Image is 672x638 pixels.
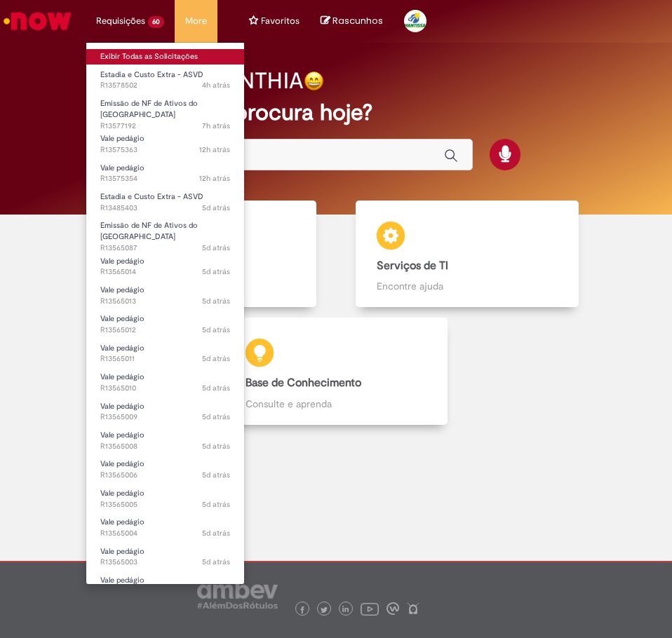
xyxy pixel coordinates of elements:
span: Vale pedágio [100,575,145,585]
span: Vale pedágio [100,488,145,498]
a: No momento, sua lista de rascunhos tem 0 Itens [321,14,383,27]
span: 12h atrás [199,144,230,155]
time: 25/09/2025 07:41:57 [202,266,230,277]
a: Base de Conhecimento Consulte e aprenda [74,318,598,425]
span: Vale pedágio [100,256,145,266]
span: Emissão de NF de Ativos do [GEOGRAPHIC_DATA] [100,220,198,242]
span: More [185,14,207,28]
img: logo_footer_linkedin.png [342,606,349,614]
a: Aberto R13565008 : Vale pedágio [86,428,244,454]
a: Exibir Todas as Solicitações [86,49,244,65]
span: 12h atrás [199,173,230,184]
time: 25/09/2025 07:40:44 [202,353,230,364]
span: R13565008 [100,441,230,452]
time: 25/09/2025 07:38:39 [202,470,230,480]
img: ServiceNow [1,7,74,35]
span: R13485403 [100,203,230,214]
span: Vale pedágio [100,313,145,324]
span: Rascunhos [332,14,383,27]
span: R13577192 [100,121,230,132]
time: 25/09/2025 07:38:15 [202,499,230,510]
span: 5d atrás [202,243,230,253]
span: R13565011 [100,353,230,365]
span: Vale pedágio [100,163,145,173]
span: Estadia e Custo Extra - ASVD [100,191,203,202]
span: 5d atrás [202,528,230,538]
img: logo_footer_twitter.png [321,606,328,613]
a: Aberto R13565009 : Vale pedágio [86,399,244,425]
span: R13575354 [100,173,230,184]
span: Vale pedágio [100,372,145,382]
span: Favoritos [261,14,300,28]
a: Aberto R13565011 : Vale pedágio [86,341,244,367]
span: R13565013 [100,296,230,307]
span: 5d atrás [202,203,230,213]
img: logo_footer_ambev_rotulo_gray.png [197,581,278,609]
time: 25/09/2025 13:15:55 [202,203,230,213]
h2: O que você procura hoje? [108,100,564,125]
time: 29/09/2025 09:32:50 [199,173,230,184]
span: 5d atrás [202,266,230,277]
time: 25/09/2025 08:21:58 [202,243,230,253]
span: R13565014 [100,266,230,278]
img: logo_footer_naosei.png [407,602,419,615]
a: Aberto R13565001 : Vale pedágio [86,573,244,599]
p: Consulte e aprenda [246,397,427,411]
a: Aberto R13565005 : Vale pedágio [86,486,244,512]
span: Vale pedágio [100,459,145,469]
span: Vale pedágio [100,546,145,557]
b: Base de Conhecimento [246,376,361,390]
a: Aberto R13565013 : Vale pedágio [86,283,244,308]
span: R13565005 [100,499,230,510]
span: 5d atrás [202,296,230,306]
a: Aberto R13565087 : Emissão de NF de Ativos do ASVD [86,218,244,248]
a: Aberto R13565012 : Vale pedágio [86,311,244,337]
span: 5d atrás [202,383,230,393]
time: 25/09/2025 07:41:31 [202,296,230,306]
time: 25/09/2025 07:39:03 [202,441,230,452]
span: 7h atrás [202,121,230,131]
span: Vale pedágio [100,517,145,527]
span: Emissão de NF de Ativos do [GEOGRAPHIC_DATA] [100,98,198,120]
time: 29/09/2025 09:33:48 [199,144,230,155]
span: Vale pedágio [100,401,145,412]
a: Serviços de TI Encontre ajuda [336,201,598,308]
a: Aberto R13575363 : Vale pedágio [86,131,244,157]
time: 25/09/2025 07:39:30 [202,412,230,422]
span: 4h atrás [202,80,230,90]
span: R13565003 [100,557,230,568]
span: 5d atrás [202,441,230,452]
img: logo_footer_facebook.png [299,606,306,613]
img: logo_footer_youtube.png [361,599,379,618]
span: R13565010 [100,383,230,394]
span: R13565006 [100,470,230,481]
b: Serviços de TI [377,259,448,273]
time: 25/09/2025 07:40:11 [202,383,230,393]
a: Aberto R13485403 : Estadia e Custo Extra - ASVD [86,189,244,215]
a: Aberto R13565006 : Vale pedágio [86,456,244,482]
time: 29/09/2025 14:19:14 [202,121,230,131]
img: happy-face.png [304,71,324,91]
time: 25/09/2025 07:37:50 [202,528,230,538]
span: Vale pedágio [100,133,145,144]
span: 60 [148,16,164,28]
span: Estadia e Custo Extra - ASVD [100,69,203,80]
a: Aberto R13565010 : Vale pedágio [86,369,244,395]
a: Aberto R13575354 : Vale pedágio [86,161,244,186]
span: R13565004 [100,528,230,539]
span: Vale pedágio [100,285,145,295]
a: Aberto R13565014 : Vale pedágio [86,254,244,280]
a: Aberto R13577192 : Emissão de NF de Ativos do ASVD [86,96,244,126]
time: 25/09/2025 07:37:25 [202,557,230,567]
span: R13565087 [100,243,230,254]
span: 5d atrás [202,499,230,510]
span: 5d atrás [202,353,230,364]
span: R13565009 [100,412,230,423]
a: Aberto R13565003 : Vale pedágio [86,544,244,570]
span: R13575363 [100,144,230,156]
a: Catálogo de Ofertas Abra uma solicitação [74,201,336,308]
p: Encontre ajuda [377,279,558,293]
span: 5d atrás [202,412,230,422]
time: 25/09/2025 07:41:08 [202,325,230,335]
ul: Requisições [86,42,245,585]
